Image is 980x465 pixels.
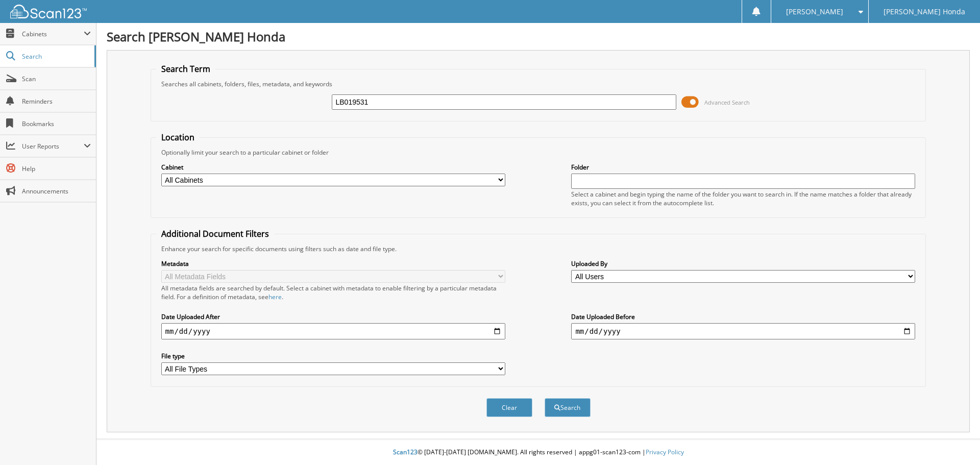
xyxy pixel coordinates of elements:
label: Date Uploaded Before [571,312,915,321]
span: Announcements [22,187,91,195]
span: Scan [22,75,91,83]
span: Cabinets [22,30,84,38]
legend: Additional Document Filters [156,228,274,239]
span: [PERSON_NAME] [786,9,843,15]
label: Uploaded By [571,259,915,268]
label: File type [161,352,505,360]
div: Searches all cabinets, folders, files, metadata, and keywords [156,80,921,88]
div: Select a cabinet and begin typing the name of the folder you want to search in. If the name match... [571,190,915,207]
button: Clear [486,398,532,417]
div: © [DATE]-[DATE] [DOMAIN_NAME]. All rights reserved | appg01-scan123-com | [96,440,980,465]
span: Search [22,52,89,61]
span: Help [22,164,91,173]
span: User Reports [22,142,84,151]
span: [PERSON_NAME] Honda [884,9,965,15]
label: Cabinet [161,163,505,172]
label: Folder [571,163,915,172]
span: Bookmarks [22,119,91,128]
div: Enhance your search for specific documents using filters such as date and file type. [156,244,921,253]
label: Metadata [161,259,505,268]
input: start [161,323,505,339]
span: Scan123 [393,448,418,456]
span: Reminders [22,97,91,106]
legend: Search Term [156,63,215,75]
label: Date Uploaded After [161,312,505,321]
input: end [571,323,915,339]
div: Optionally limit your search to a particular cabinet or folder [156,148,921,157]
a: Privacy Policy [646,448,684,456]
img: scan123-logo-white.svg [10,5,87,18]
h1: Search [PERSON_NAME] Honda [107,28,970,45]
legend: Location [156,132,200,143]
iframe: Chat Widget [929,416,980,465]
div: All metadata fields are searched by default. Select a cabinet with metadata to enable filtering b... [161,284,505,301]
a: here [268,292,282,301]
span: Advanced Search [704,99,750,106]
button: Search [545,398,591,417]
